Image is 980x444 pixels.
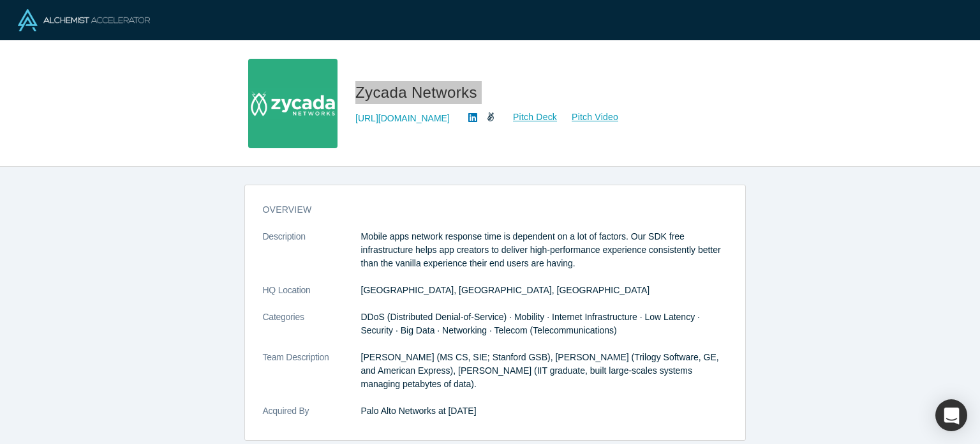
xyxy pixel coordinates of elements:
[263,230,361,284] dt: Description
[361,312,700,335] span: DDoS (Distributed Denial-of-Service) · Mobility · Internet Infrastructure · Low Latency · Securit...
[263,351,361,404] dt: Team Description
[355,112,450,125] a: [URL][DOMAIN_NAME]
[263,284,361,310] dt: HQ Location
[263,203,709,217] h3: overview
[361,230,727,270] p: Mobile apps network response time is dependent on a lot of factors. Our SDK free infrastructure h...
[499,110,558,125] a: Pitch Deck
[263,310,361,351] dt: Categories
[355,84,482,101] span: Zycada Networks
[361,351,727,391] p: [PERSON_NAME] (MS CS, SIE; Stanford GSB), [PERSON_NAME] (Trilogy Software, GE, and American Expre...
[248,59,338,148] img: Zycada Networks's Logo
[361,284,727,297] dd: [GEOGRAPHIC_DATA], [GEOGRAPHIC_DATA], [GEOGRAPHIC_DATA]
[18,9,150,31] img: Alchemist Logo
[263,404,361,431] dt: Acquired By
[361,404,727,418] dd: Palo Alto Networks at [DATE]
[558,110,619,125] a: Pitch Video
